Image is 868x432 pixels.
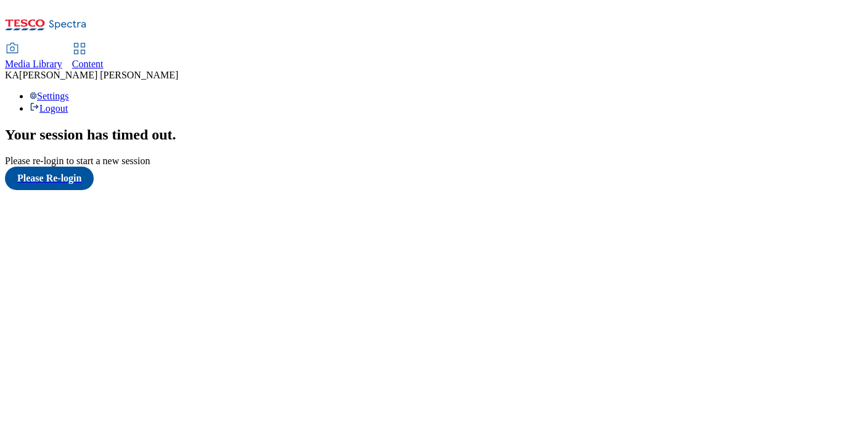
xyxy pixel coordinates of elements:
a: Please Re-login [5,167,863,190]
a: Content [72,44,104,70]
a: Logout [30,103,68,114]
span: [PERSON_NAME] [PERSON_NAME] [19,70,178,80]
a: Settings [30,91,69,101]
button: Please Re-login [5,167,94,190]
h2: Your session has timed out [5,127,863,143]
span: Content [72,59,104,69]
span: . [173,127,176,143]
span: Media Library [5,59,62,69]
a: Media Library [5,44,62,70]
div: Please re-login to start a new session [5,156,863,167]
span: KA [5,70,19,80]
